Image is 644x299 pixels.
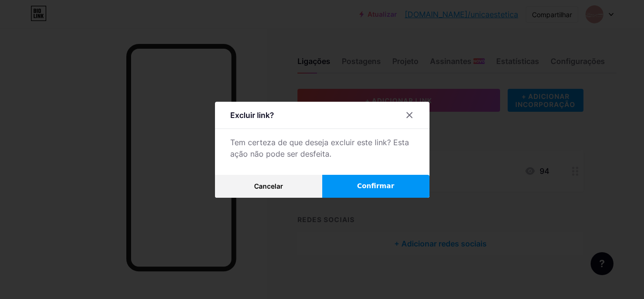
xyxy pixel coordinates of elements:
font: Confirmar [357,182,394,190]
button: Cancelar [215,175,322,198]
button: Confirmar [322,175,429,198]
font: Excluir link? [230,110,274,120]
font: Cancelar [254,182,283,190]
font: Tem certeza de que deseja excluir este link? Esta ação não pode ser desfeita. [230,138,409,159]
